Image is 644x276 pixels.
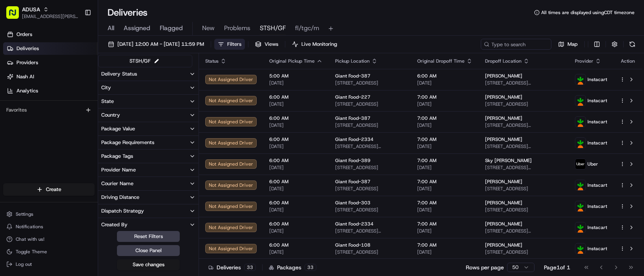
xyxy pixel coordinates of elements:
[98,191,199,204] button: Driving Distance
[288,39,341,50] button: Live Monitoring
[335,200,370,206] span: Giant Food-303
[417,228,473,234] span: [DATE]
[98,81,199,94] button: City
[269,228,323,234] span: [DATE]
[485,207,562,213] span: [STREET_ADDRESS]
[269,207,323,213] span: [DATE]
[485,179,522,185] span: [PERSON_NAME]
[269,58,315,64] span: Original Pickup Time
[98,122,199,135] button: Package Value
[3,246,95,257] button: Toggle Theme
[98,95,199,108] button: State
[22,5,40,13] span: ADUSA
[101,98,114,105] div: State
[3,104,95,116] div: Favorites
[269,136,323,143] span: 6:00 AM
[66,164,73,171] div: 💻
[627,39,638,50] button: Refresh
[63,161,129,175] a: 💻API Documentation
[104,39,208,50] button: [DATE] 12:00 AM - [DATE] 11:59 PM
[269,122,323,128] span: [DATE]
[335,228,405,234] span: [STREET_ADDRESS][PERSON_NAME]
[55,182,95,189] a: Powered byPylon
[485,122,562,128] span: [STREET_ADDRESS][DEMOGRAPHIC_DATA]
[575,74,586,85] img: profile_instacart_ahold_partner.png
[335,164,405,171] span: [STREET_ADDRESS]
[587,245,607,252] span: Instacart
[98,177,199,190] button: Courier Name
[117,259,180,270] button: Save changes
[575,96,586,106] img: profile_instacart_ahold_partner.png
[335,136,374,143] span: Giant Food-2334
[3,28,98,41] a: Orders
[485,228,562,234] span: [STREET_ADDRESS][PERSON_NAME]
[269,157,323,164] span: 6:00 AM
[27,125,129,133] div: Start new chat
[98,67,199,81] button: Delivery Status
[269,200,323,206] span: 6:00 AM
[587,182,607,188] span: Instacart
[417,186,473,192] span: [DATE]
[133,127,143,137] button: Start new chat
[244,264,256,271] div: 33
[117,245,180,256] button: Close Panel
[295,23,319,33] span: fl/tgc/m
[160,23,183,33] span: Flagged
[3,221,95,232] button: Notifications
[20,101,130,109] input: Clear
[3,3,81,22] button: ADUSA[EMAIL_ADDRESS][PERSON_NAME][DOMAIN_NAME]
[101,207,144,215] div: Dispatch Strategy
[205,58,219,64] span: Status
[98,108,199,122] button: Country
[301,41,337,48] span: Live Monitoring
[16,236,44,242] span: Chat with us!
[101,112,120,119] div: Country
[8,125,22,139] img: 1736555255976-a54dd68f-1ca7-489b-9aae-adbdc363a1c4
[98,136,199,149] button: Package Requirements
[22,13,78,20] span: [EMAIL_ADDRESS][PERSON_NAME][DOMAIN_NAME]
[16,45,39,52] span: Deliveries
[417,58,465,64] span: Original Dropoff Time
[16,87,38,94] span: Analytics
[117,231,180,242] button: Reset Filters
[101,194,139,201] div: Driving Distance
[202,23,215,33] span: New
[587,161,598,167] span: Uber
[335,179,370,185] span: Giant Food-387
[485,73,522,79] span: [PERSON_NAME]
[269,179,323,185] span: 6:00 AM
[575,138,586,148] img: profile_instacart_ahold_partner.png
[555,39,581,50] button: Map
[335,207,405,213] span: [STREET_ADDRESS]
[466,263,504,271] p: Rows per page
[335,80,405,86] span: [STREET_ADDRESS]
[78,183,95,189] span: Pylon
[417,242,473,248] span: 7:00 AM
[101,139,154,146] div: Package Requirements
[575,222,586,233] img: profile_instacart_ahold_partner.png
[214,39,245,50] button: Filters
[335,157,370,164] span: Giant Food-389
[3,183,95,196] button: Create
[485,249,562,255] span: [STREET_ADDRESS]
[16,261,32,267] span: Log out
[541,9,635,16] span: All times are displayed using CDT timezone
[3,42,98,55] a: Deliveries
[485,94,522,100] span: [PERSON_NAME]
[335,58,370,64] span: Pickup Location
[101,125,135,132] div: Package Value
[417,80,473,86] span: [DATE]
[227,41,241,48] span: Filters
[3,259,95,270] button: Log out
[417,157,473,164] span: 7:00 AM
[485,221,522,227] span: [PERSON_NAME]
[575,159,586,169] img: profile_uber_ahold_partner.png
[265,41,278,48] span: Views
[101,221,128,228] div: Created By
[98,163,199,177] button: Provider Name
[620,58,636,64] div: Action
[269,115,323,121] span: 6:00 AM
[587,140,607,146] span: Instacart
[417,101,473,107] span: [DATE]
[269,221,323,227] span: 6:00 AM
